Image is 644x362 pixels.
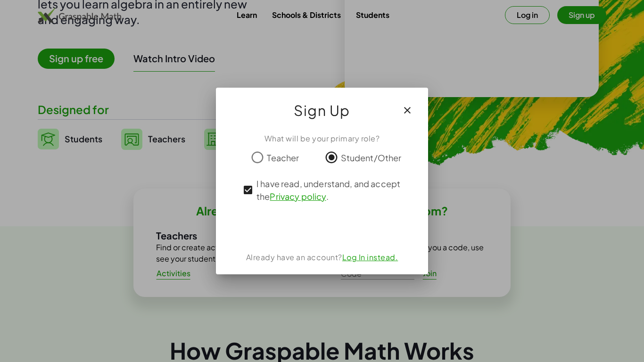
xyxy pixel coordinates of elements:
span: Student/Other [341,151,402,164]
div: What will be your primary role? [227,133,417,144]
span: Teacher [267,151,299,164]
span: Sign Up [294,99,350,122]
a: Privacy policy [270,191,326,202]
iframe: Sign in with Google Button [274,217,370,238]
a: Log In instead. [342,252,398,262]
div: Already have an account? [227,252,417,263]
span: I have read, understand, and accept the . [256,177,405,203]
